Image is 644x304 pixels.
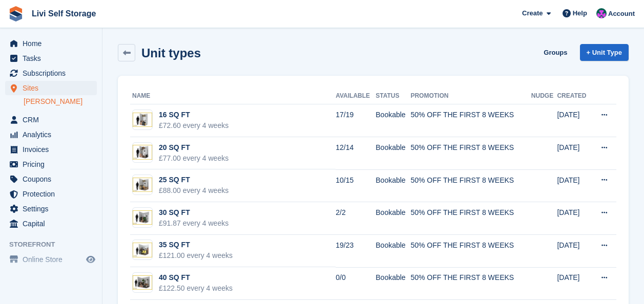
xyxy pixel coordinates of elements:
span: Home [23,36,84,51]
td: 17/19 [336,104,376,137]
span: Tasks [23,51,84,66]
a: menu [5,36,97,51]
a: menu [5,187,97,201]
th: Created [557,88,591,104]
span: Settings [23,202,84,216]
td: 50% OFF THE FIRST 8 WEEKS [410,267,531,300]
span: Protection [23,187,84,201]
div: 30 SQ FT [159,207,228,218]
td: 50% OFF THE FIRST 8 WEEKS [410,202,531,235]
img: 25-sqft-unit.jpg [133,178,152,192]
a: Preview store [85,253,97,266]
td: Bookable [376,235,410,268]
img: stora-icon-8386f47178a22dfd0bd8f6a31ec36ba5ce8667c1dd55bd0f319d3a0aa187defe.svg [8,6,24,21]
a: menu [5,51,97,66]
img: 15-sqft-unit.jpg [133,113,152,127]
span: Help [573,8,587,18]
td: 2/2 [336,202,376,235]
span: Invoices [23,142,84,157]
a: menu [5,252,97,267]
td: [DATE] [557,267,591,300]
div: £88.00 every 4 weeks [159,185,228,196]
td: 10/15 [336,169,376,202]
td: [DATE] [557,137,591,170]
span: Account [608,9,635,19]
th: Name [130,88,336,104]
td: 19/23 [336,235,376,268]
div: £72.60 every 4 weeks [159,120,228,131]
a: menu [5,81,97,95]
td: 0/0 [336,267,376,300]
td: Bookable [376,267,410,300]
th: Status [376,88,410,104]
a: menu [5,216,97,231]
div: 20 SQ FT [159,142,228,153]
a: Groups [539,44,571,61]
th: Promotion [410,88,531,104]
span: CRM [23,113,84,127]
span: Pricing [23,157,84,171]
td: Bookable [376,104,410,137]
img: Graham Cameron [596,8,607,18]
div: 40 SQ FT [159,272,233,283]
a: menu [5,157,97,171]
div: 25 SQ FT [159,175,228,185]
a: menu [5,113,97,127]
img: 20-sqft-unit.jpg [133,145,152,160]
span: Subscriptions [23,66,84,80]
div: £77.00 every 4 weeks [159,153,228,164]
a: [PERSON_NAME] [24,97,97,106]
div: 16 SQ FT [159,110,228,120]
span: Capital [23,216,84,231]
td: [DATE] [557,104,591,137]
a: menu [5,142,97,157]
a: menu [5,172,97,186]
td: Bookable [376,137,410,170]
td: 50% OFF THE FIRST 8 WEEKS [410,137,531,170]
th: Nudge [531,88,557,104]
a: menu [5,127,97,142]
a: + Unit Type [580,44,629,61]
th: Available [336,88,376,104]
span: Sites [23,81,84,95]
span: Create [522,8,543,18]
img: 30-sqft-unit.jpg [133,210,152,225]
span: Analytics [23,127,84,142]
td: [DATE] [557,235,591,268]
a: menu [5,202,97,216]
span: Online Store [23,252,84,267]
span: Coupons [23,172,84,186]
td: [DATE] [557,169,591,202]
div: £91.87 every 4 weeks [159,218,228,229]
td: Bookable [376,169,410,202]
a: menu [5,66,97,80]
div: 35 SQ FT [159,240,233,250]
div: £122.50 every 4 weeks [159,283,233,294]
a: Livi Self Storage [28,5,100,22]
span: Storefront [9,240,102,250]
td: [DATE] [557,202,591,235]
td: Bookable [376,202,410,235]
td: 12/14 [336,137,376,170]
td: 50% OFF THE FIRST 8 WEEKS [410,235,531,268]
img: 35-sqft-unit.jpg [133,243,152,257]
div: £121.00 every 4 weeks [159,250,233,261]
td: 50% OFF THE FIRST 8 WEEKS [410,104,531,137]
td: 50% OFF THE FIRST 8 WEEKS [410,169,531,202]
img: 40-sqft-unit.jpg [133,275,152,290]
h2: Unit types [141,46,201,60]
